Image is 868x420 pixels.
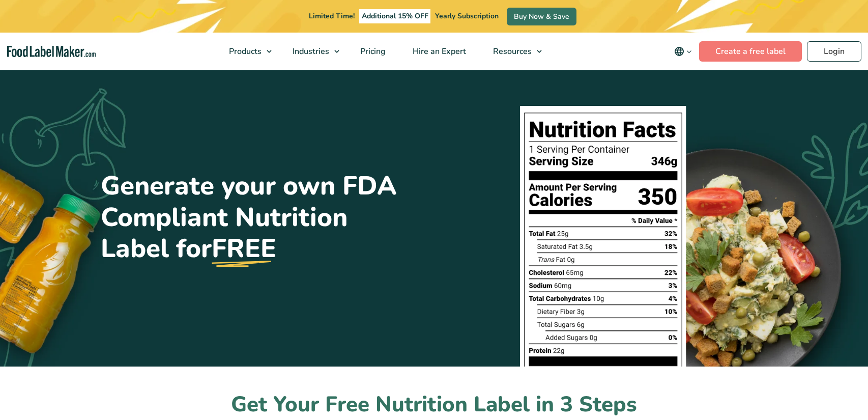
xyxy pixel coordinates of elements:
a: Pricing [347,33,397,70]
span: Pricing [357,46,387,57]
a: Hire an Expert [399,33,477,70]
span: Hire an Expert [410,46,467,57]
h1: Generate your own FDA Compliant Nutrition Label for [101,171,416,264]
a: Resources [480,33,547,70]
u: FREE [212,233,276,264]
span: Resources [490,46,533,57]
a: Industries [279,33,344,70]
span: Industries [290,46,330,57]
a: Login [807,41,861,62]
a: Buy Now & Save [507,8,576,25]
span: Products [226,46,263,57]
span: Limited Time! [309,11,355,21]
a: Products [216,33,277,70]
span: Yearly Subscription [435,11,499,21]
a: Create a free label [699,41,802,62]
span: Additional 15% OFF [359,9,431,23]
h2: Get Your Free Nutrition Label in 3 Steps [101,391,767,419]
img: A black and white graphic of a nutrition facts label. [513,99,696,367]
